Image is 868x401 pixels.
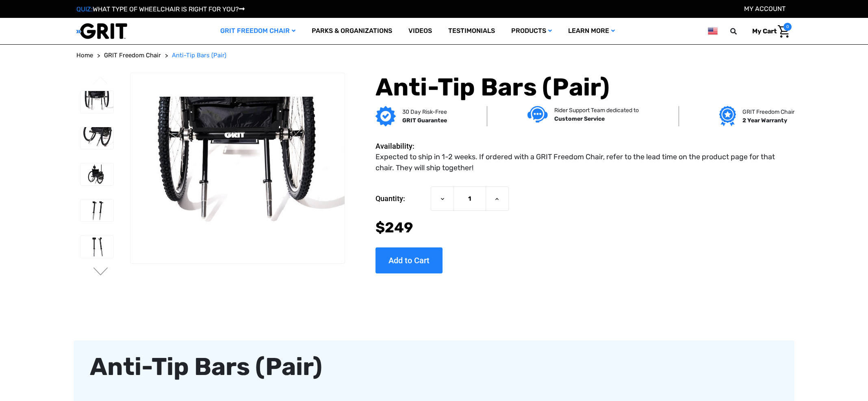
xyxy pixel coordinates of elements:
[742,117,787,124] strong: 2 Year Warranty
[527,106,548,123] img: Customer service
[778,25,790,38] img: Cart
[402,117,447,124] strong: GRIT Guarantee
[719,106,736,126] img: Grit freedom
[304,18,400,44] a: Parks & Organizations
[375,141,427,152] dt: Availability:
[104,52,161,59] span: GRIT Freedom Chair
[783,23,792,31] span: 0
[130,97,344,239] img: GRIT Anti-Tip Bars: back of GRIT Freedom Chair with anti-tip balance sticks pair installed at rea...
[400,18,440,44] a: Videos
[90,349,778,385] div: Anti-Tip Bars (Pair)
[76,52,93,59] span: Home
[80,163,113,185] img: GRIT Anti-Tip Bars: back side angle view of GRIT Freedom Chair outdoor wheelchair with anti-tip b...
[554,106,639,115] p: Rider Support Team dedicated to
[746,23,792,40] a: Cart with 0 items
[92,76,109,86] button: Go to slide 2 of 2
[172,52,226,59] span: Anti-Tip Bars (Pair)
[80,199,113,221] img: GRIT Anti-Tip Bars: pair of anti tip balance sticks hardware shown for use as accessory with GRIT...
[76,51,792,60] nav: Breadcrumb
[375,152,788,173] dd: Expected to ship in 1-2 weeks. If ordered with a GRIT Freedom Chair, refer to the lead time on th...
[734,23,746,40] input: Search
[375,247,443,273] input: Add to Cart
[402,108,447,116] p: 30 Day Risk-Free
[503,18,560,44] a: Products
[80,236,113,258] img: GRIT Anti-Tip Bars: pair of anti tip balance sticks hardware shown for use as accessory with GRIT...
[76,51,93,60] a: Home
[80,127,113,149] img: GRIT Anti-Tip Bars: side angle back view of GRIT Freedom Chair with anti-tips pair installed at r...
[744,5,786,13] a: Account
[708,26,718,36] img: us.png
[554,115,605,122] strong: Customer Service
[752,27,777,35] span: My Cart
[560,18,623,44] a: Learn More
[742,108,794,116] p: GRIT Freedom Chair
[375,186,427,211] label: Quantity:
[212,18,304,44] a: GRIT Freedom Chair
[375,73,792,102] h1: Anti-Tip Bars (Pair)
[375,219,413,236] span: $249
[76,5,93,13] span: QUIZ:
[76,5,245,13] a: QUIZ:WHAT TYPE OF WHEELCHAIR IS RIGHT FOR YOU?
[375,106,396,126] img: GRIT Guarantee
[92,267,109,277] button: Go to slide 2 of 2
[104,51,161,60] a: GRIT Freedom Chair
[76,23,127,39] img: GRIT All-Terrain Wheelchair and Mobility Equipment
[440,18,503,44] a: Testimonials
[172,51,226,60] a: Anti-Tip Bars (Pair)
[80,91,113,113] img: GRIT Anti-Tip Bars: back of GRIT Freedom Chair with anti-tip balance sticks pair installed at rea...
